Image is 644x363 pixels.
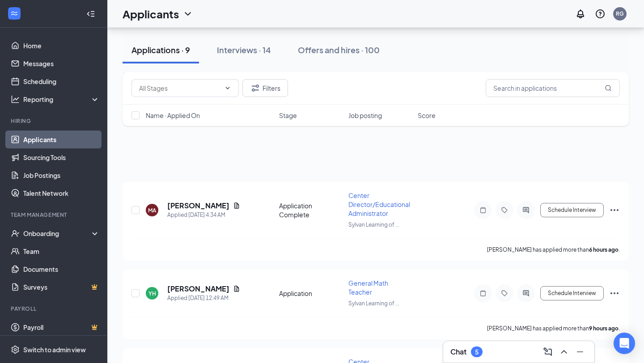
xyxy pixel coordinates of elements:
[233,202,240,209] svg: Document
[418,111,436,120] span: Score
[575,346,585,357] svg: Minimize
[182,8,193,19] svg: ChevronDown
[348,300,399,307] span: Sylvan Learning of ...
[23,72,100,90] a: Scheduling
[139,83,220,93] input: All Stages
[23,95,100,104] div: Reporting
[23,242,100,260] a: Team
[250,83,261,93] svg: Filter
[23,260,100,278] a: Documents
[348,279,388,296] span: General Math Teacher
[605,84,612,92] svg: MagnifyingGlass
[11,117,98,125] div: Hiring
[279,201,343,219] div: Application Complete
[499,207,510,214] svg: Tag
[540,203,604,217] button: Schedule Interview
[23,229,92,238] div: Onboarding
[224,84,231,92] svg: ChevronDown
[167,201,229,211] h5: [PERSON_NAME]
[575,8,586,19] svg: Notifications
[11,211,98,219] div: Team Management
[450,347,466,357] h3: Chat
[279,289,343,298] div: Application
[478,207,488,214] svg: Note
[23,37,100,55] a: Home
[521,290,531,297] svg: ActiveChat
[23,318,100,336] a: PayrollCrown
[486,79,620,97] input: Search in applications
[589,246,619,253] b: 6 hours ago
[540,286,604,300] button: Schedule Interview
[487,246,620,253] p: [PERSON_NAME] has applied more than .
[11,305,98,312] div: Payroll
[11,95,20,104] svg: Analysis
[348,221,399,228] span: Sylvan Learning of ...
[609,288,620,299] svg: Ellipses
[348,111,382,120] span: Job posting
[23,184,100,202] a: Talent Network
[11,345,20,354] svg: Settings
[11,229,20,238] svg: UserCheck
[475,348,479,356] div: 5
[146,111,200,120] span: Name · Applied On
[478,290,488,297] svg: Note
[616,10,624,17] div: RG
[499,290,510,297] svg: Tag
[541,345,555,359] button: ComposeMessage
[23,278,100,296] a: SurveysCrown
[233,285,240,292] svg: Document
[123,6,179,21] h1: Applicants
[589,325,619,332] b: 9 hours ago
[559,346,569,357] svg: ChevronUp
[521,207,531,214] svg: ActiveChat
[23,345,86,354] div: Switch to admin view
[595,8,606,19] svg: QuestionInfo
[148,290,156,297] div: YH
[609,205,620,215] svg: Ellipses
[86,9,95,18] svg: Collapse
[167,294,240,303] div: Applied [DATE] 12:49 AM
[131,44,190,55] div: Applications · 9
[23,55,100,72] a: Messages
[167,284,229,294] h5: [PERSON_NAME]
[557,345,571,359] button: ChevronUp
[23,131,100,148] a: Applicants
[573,345,587,359] button: Minimize
[242,79,288,97] button: Filter Filters
[217,44,271,55] div: Interviews · 14
[167,211,240,219] div: Applied [DATE] 4:34 AM
[10,9,19,18] svg: WorkstreamLogo
[148,207,156,214] div: MA
[348,191,410,217] span: Center Director/Educational Administrator
[542,346,553,357] svg: ComposeMessage
[23,166,100,184] a: Job Postings
[298,44,380,55] div: Offers and hires · 100
[279,111,297,120] span: Stage
[23,148,100,166] a: Sourcing Tools
[487,325,620,332] p: [PERSON_NAME] has applied more than .
[614,333,635,354] div: Open Intercom Messenger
